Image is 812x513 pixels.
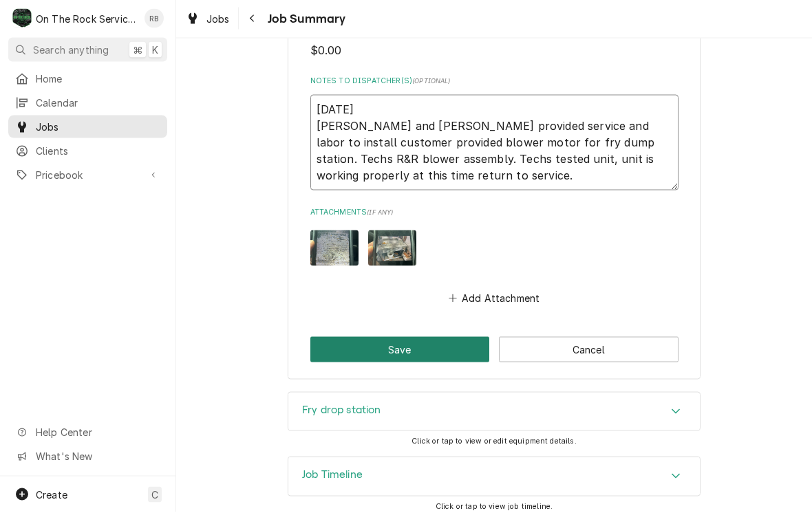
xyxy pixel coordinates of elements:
span: Create [36,490,67,501]
span: K [152,43,158,58]
span: ( if any ) [367,209,393,217]
button: Save [310,338,490,363]
a: Jobs [8,116,167,139]
span: What's New [36,450,159,464]
a: Home [8,68,167,91]
span: Home [36,72,160,87]
a: Calendar [8,92,167,115]
a: Jobs [180,8,235,31]
span: ⌘ [133,43,142,58]
a: Go to Help Center [8,422,167,444]
button: Accordion Details Expand Trigger [288,393,700,432]
div: Fry drop station [288,393,701,433]
span: Click or tap to view job timeline. [436,503,553,512]
textarea: [DATE] [PERSON_NAME] and [PERSON_NAME] provided service and labor to install customer provided bl... [310,96,679,191]
img: 0YXazOhXTnuI21Pl2Eyu [310,231,359,268]
span: C [151,488,158,503]
h3: Fry drop station [302,404,381,417]
div: Accordion Header [288,458,700,496]
div: Attachments [310,208,679,308]
span: Job Summary [264,10,346,29]
span: Calendar [36,96,160,111]
button: Search anything⌘K [8,39,167,63]
div: Job Timeline [288,457,701,497]
span: Click or tap to view or edit equipment details. [412,437,577,446]
div: Subtotal [310,30,679,60]
span: ( optional ) [412,78,451,85]
div: Accordion Header [288,393,700,432]
div: On The Rock Services's Avatar [12,10,32,29]
div: RB [145,10,164,29]
span: $0.00 [310,45,342,58]
label: Attachments [310,208,679,219]
a: Clients [8,140,167,163]
span: Pricebook [36,168,140,183]
span: Jobs [36,120,160,135]
button: Navigate back [242,8,264,30]
span: Subtotal [310,43,679,60]
div: On The Rock Services [36,12,137,27]
img: 5rJ8lgsCRii8MFsVHalN [368,231,416,268]
span: Clients [36,144,160,159]
a: Go to Pricebook [8,164,167,187]
div: Notes to Dispatcher(s) [310,76,679,190]
div: Button Group Row [310,338,679,363]
a: Go to What's New [8,446,167,468]
span: Jobs [206,12,230,27]
span: Help Center [36,426,159,440]
div: Button Group [310,338,679,363]
div: O [12,10,32,29]
button: Add Attachment [446,290,542,309]
div: Ray Beals's Avatar [145,10,164,29]
button: Cancel [499,338,679,363]
button: Accordion Details Expand Trigger [288,458,700,496]
h3: Job Timeline [302,469,363,482]
span: Search anything [33,43,109,58]
label: Notes to Dispatcher(s) [310,76,679,87]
